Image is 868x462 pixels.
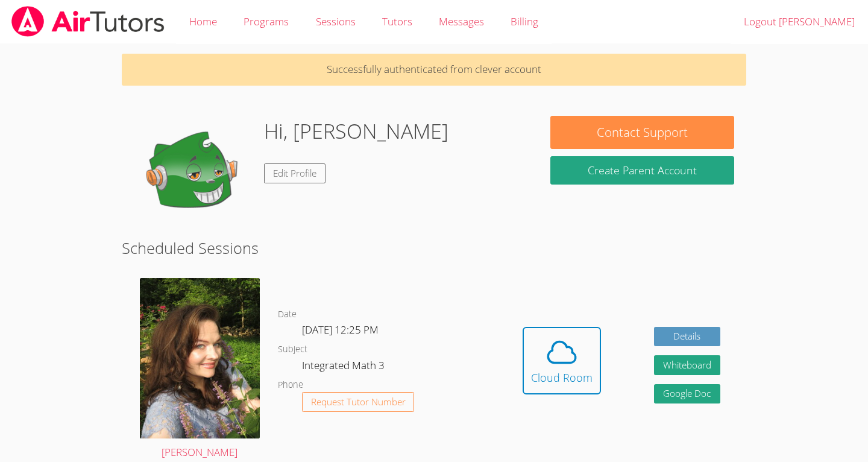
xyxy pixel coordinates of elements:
button: Contact Support [550,116,734,149]
img: airtutors_banner-c4298cdbf04f3fff15de1276eac7730deb9818008684d7c2e4769d2f7ddbe033.png [10,6,166,37]
dt: Phone [278,378,303,393]
button: Create Parent Account [550,156,734,185]
dt: Date [278,307,297,322]
span: Request Tutor Number [311,397,406,407]
button: Request Tutor Number [302,392,415,412]
img: default.png [134,116,254,236]
span: Messages [439,14,484,28]
dt: Subject [278,342,307,357]
img: a.JPG [140,278,260,438]
span: [DATE] 12:25 PM [302,323,379,337]
h1: Hi, [PERSON_NAME] [264,116,448,147]
h2: Scheduled Sessions [122,236,747,259]
a: Google Doc [654,384,720,404]
button: Cloud Room [523,327,601,394]
a: Details [654,327,720,347]
a: [PERSON_NAME] [140,278,260,461]
div: Cloud Room [531,369,593,386]
button: Whiteboard [654,355,720,375]
a: Edit Profile [264,163,325,183]
dd: Integrated Math 3 [302,357,387,378]
p: Successfully authenticated from clever account [122,54,747,86]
